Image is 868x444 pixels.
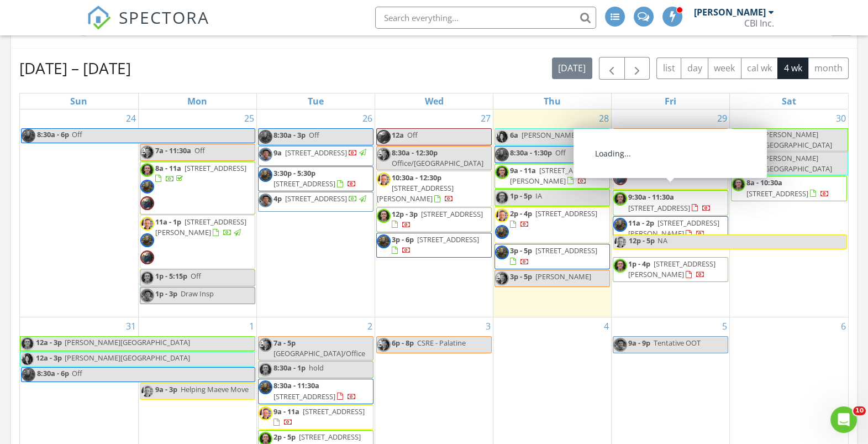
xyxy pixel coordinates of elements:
img: kw_portait1001.jpg [22,129,35,143]
span: [STREET_ADDRESS] [285,194,347,203]
span: 7a - 12p [628,130,654,140]
a: 11a - 2p [STREET_ADDRESS][PERSON_NAME] [613,216,728,241]
img: kw_portait1001.jpg [259,168,272,182]
span: 1p - 4p [628,259,650,269]
span: [PERSON_NAME][GEOGRAPHIC_DATA] [65,337,190,347]
a: 10:30a - 12:30p [STREET_ADDRESS][PERSON_NAME] [376,171,492,207]
img: ses2023.jpg [140,217,154,231]
img: don_profile_pic.jpg [140,196,154,210]
span: [STREET_ADDRESS][PERSON_NAME] [628,218,719,238]
a: Go to September 1, 2025 [247,317,256,335]
span: 9:30a - 11:30a [628,192,674,202]
a: 4p [STREET_ADDRESS] [258,192,373,212]
span: 12a - 3p [35,352,62,366]
img: teamandrewdanner2022.jpg [259,338,272,352]
span: 12a [392,130,404,140]
img: screen_shot_20190401_at_5.14.00_am.png [259,194,272,207]
span: [STREET_ADDRESS] [628,203,690,213]
span: 8a - 10:30a [746,177,782,187]
a: Sunday [68,93,90,109]
span: [PERSON_NAME] [522,130,577,140]
a: Go to September 3, 2025 [483,317,493,335]
img: ses2023.jpg [613,235,627,249]
span: 1p - 5p [510,191,532,201]
a: 2p - 4p [STREET_ADDRESS] [510,208,597,229]
span: 12a - 3p [742,153,761,175]
a: 3p - 5p [STREET_ADDRESS] [495,244,610,269]
a: 9a [STREET_ADDRESS] [258,146,373,166]
a: Go to August 30, 2025 [834,109,848,127]
a: 10:30a - 12:30p [STREET_ADDRESS][PERSON_NAME] [377,173,454,203]
a: 12p - 3p [STREET_ADDRESS] [392,209,483,229]
span: Off [72,368,82,378]
a: 1p - 4p [STREET_ADDRESS][PERSON_NAME] [613,257,728,282]
img: kw_portait1001.jpg [495,225,509,239]
span: Office/[GEOGRAPHIC_DATA] [628,140,720,150]
td: Go to August 30, 2025 [730,109,848,317]
span: 4p [273,194,282,203]
a: 11a - 1p [STREET_ADDRESS][PERSON_NAME] [155,217,246,237]
a: 3p - 5p [STREET_ADDRESS] [510,245,597,266]
h2: [DATE] – [DATE] [19,57,131,79]
span: 7a - 5p [273,338,296,348]
img: screen_shot_20190401_at_5.15.38_am.png [495,191,509,205]
span: CSRE - Palatine [417,338,466,348]
span: [STREET_ADDRESS][PERSON_NAME] [377,183,454,203]
span: [GEOGRAPHIC_DATA]/Office [273,348,365,358]
span: 6a [510,130,518,140]
img: screen_shot_20190401_at_5.14.00_am.png [613,338,627,352]
span: SPECTORA [119,6,209,29]
img: ses2023.jpg [495,208,509,222]
span: 8:30a - 1:30p [510,148,552,158]
a: Go to August 28, 2025 [597,109,611,127]
a: 12p - 3p [STREET_ADDRESS] [376,207,492,232]
img: ses2023.jpg [259,406,272,420]
a: Go to August 25, 2025 [242,109,256,127]
img: The Best Home Inspection Software - Spectora [87,6,111,30]
a: 8a - 10:30a [STREET_ADDRESS] [746,177,829,198]
img: teamandrewdanner2022.jpg [495,271,509,285]
a: 4p [STREET_ADDRESS] [273,194,368,203]
a: 9a - 11a [STREET_ADDRESS][PERSON_NAME] [510,165,601,186]
a: 3:30p - 5:30p [STREET_ADDRESS] [258,166,373,191]
a: 9a [STREET_ADDRESS] [273,148,368,158]
img: don_profile_pic.jpg [613,171,627,185]
a: 8:30a - 11:30a [STREET_ADDRESS] [273,380,356,401]
a: Go to September 2, 2025 [365,317,375,335]
img: kw_portait1001.jpg [377,234,391,248]
span: 12a - 3p [35,337,62,351]
a: Friday [662,93,678,109]
img: ses2023.jpg [140,384,154,398]
span: Off [407,130,418,140]
span: Off [191,271,201,281]
a: 3p - 6p [STREET_ADDRESS] [376,233,492,258]
a: Go to September 6, 2025 [839,317,848,335]
td: Go to August 25, 2025 [138,109,256,317]
a: Go to August 24, 2025 [124,109,138,127]
span: 9a - 11a [510,165,536,175]
span: Helping Maeve Move [181,384,249,394]
span: 8:30a - 3p [273,130,306,140]
button: list [656,58,681,79]
span: 9a [273,148,282,158]
img: teamandrewdanner2022.jpg [140,145,154,159]
button: month [808,58,849,79]
span: 12a - 3p [742,129,761,151]
span: 6p - 8p [392,338,414,348]
a: 3:30p - 5:30p [STREET_ADDRESS] [273,168,356,189]
a: Go to September 5, 2025 [720,317,729,335]
img: screen_shot_20190401_at_5.15.38_am.png [613,259,627,273]
span: [STREET_ADDRESS] [421,209,483,219]
img: screen_shot_20190401_at_5.15.38_am.png [140,163,154,177]
a: Go to August 26, 2025 [360,109,375,127]
span: 8:30a - 11:30a [273,380,319,390]
a: 9a - 11a [STREET_ADDRESS][PERSON_NAME] [495,164,610,189]
span: [PERSON_NAME][GEOGRAPHIC_DATA] [762,153,832,174]
img: molly_profile_pic.jpg [732,153,741,166]
span: Off [194,145,205,155]
span: Off [72,129,82,139]
img: kw_portait1001.jpg [22,368,35,382]
a: Go to August 31, 2025 [124,317,138,335]
img: don_profile_pic.jpg [377,130,391,144]
button: [DATE] [552,58,592,79]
